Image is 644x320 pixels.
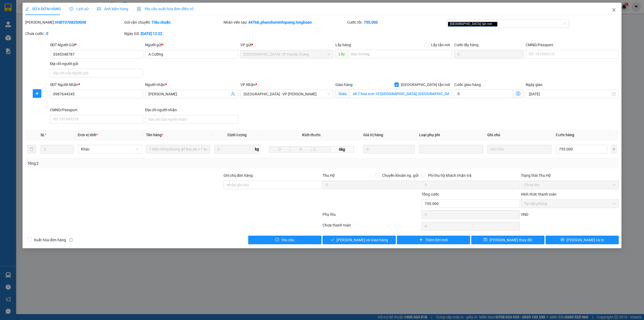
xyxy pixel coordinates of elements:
span: [GEOGRAPHIC_DATA] tận nơi [399,82,452,88]
b: 44768_phanchuminhquang.longhoan [248,20,312,24]
div: VP gửi [240,42,334,48]
span: clock-circle [69,7,73,11]
span: Tổng cước [422,192,439,196]
b: VHBT0708250008 [55,20,86,24]
input: Địa chỉ của người gửi [50,69,143,77]
b: 0 [46,31,48,36]
span: kg [254,145,260,153]
span: Giao [335,89,350,98]
span: SỬA ĐƠN HÀNG [25,7,61,11]
img: icon [137,7,141,11]
div: Địa chỉ người gửi [50,61,143,67]
span: [PHONE_NUMBER] [2,12,41,21]
span: Chưa thu [524,181,616,189]
span: CÔNG TY TNHH CHUYỂN PHÁT NHANH BẢO AN [47,12,98,21]
span: dollar-circle [516,91,520,96]
div: Nhân viên tạo: [224,19,346,25]
div: Chưa thanh toán [322,222,421,232]
button: exclamation-circleYêu cầu [248,236,321,244]
div: Người gửi [145,42,238,48]
span: edit [25,7,29,11]
input: Ngày giao [529,91,611,97]
span: [PERSON_NAME] và In [566,237,604,243]
b: [DATE] 12:22 [141,31,162,36]
span: Phí thu hộ khách nhận trả [426,172,474,178]
button: delete [27,145,36,153]
input: Cước giao hàng [454,89,513,98]
th: Loại phụ phí [417,130,485,140]
span: VND [521,212,528,217]
span: Hà Nội: VP Hai Bà Trưng [244,50,330,58]
button: printer[PERSON_NAME] và In [546,236,619,244]
span: Ảnh kiện hàng [97,7,128,11]
span: close [612,8,616,12]
button: plusThêm ĐH mới [397,236,470,244]
input: Địa chỉ của người nhận [145,115,238,124]
span: Lấy tận nơi [429,42,452,48]
div: SĐT Người Nhận [50,82,143,88]
label: Hình thức thanh toán [521,192,557,196]
input: Dọc đường [348,50,452,58]
span: Kích thước [302,133,321,137]
span: 0kg [330,146,354,153]
span: info-circle [69,238,73,242]
span: VP Nhận [240,82,255,87]
input: VD: Bàn, Ghế [146,145,210,153]
span: Thêm ĐH mới [425,237,448,243]
span: [GEOGRAPHIC_DATA] tận nơi [448,22,497,27]
span: Xuất hóa đơn hàng [32,237,68,243]
button: save[PERSON_NAME] thay đổi [471,236,544,244]
b: 755.000 [364,20,378,24]
span: close [493,23,495,25]
span: Cước hàng [556,133,574,137]
span: [PERSON_NAME] và Giao hàng [336,237,388,243]
div: Cước rồi : [347,19,445,25]
span: Định lượng [228,133,247,137]
input: 0 [363,145,415,153]
strong: CSKH: [15,12,28,16]
label: Ghi chú đơn hàng [224,173,253,178]
span: 13:26:13 [DATE] [2,37,34,42]
input: Cước lấy hàng [454,50,524,59]
button: plus [33,89,41,98]
input: Giao tận nơi [350,89,452,98]
strong: PHIẾU DÁN LÊN HÀNG [36,2,106,10]
span: Đà Nẵng : VP Thanh Khê [244,90,330,98]
label: Cước lấy hàng [454,43,478,47]
span: Lịch sử [69,7,89,11]
input: C [311,146,331,153]
div: Trạng thái Thu Hộ [521,172,619,178]
div: Địa chỉ người nhận [145,107,238,113]
span: Đơn vị tính [78,133,98,137]
span: picture [97,7,101,11]
span: check [331,238,334,242]
input: R [290,146,312,153]
span: plus [419,238,423,242]
span: Lấy [335,50,348,58]
div: Gói vận chuyển: [124,19,222,25]
span: exclamation-circle [275,238,279,242]
span: Chuyển khoản ng. gửi [380,172,420,178]
input: D [269,146,290,153]
button: plus [612,145,617,153]
input: Ghi chú đơn hàng [224,181,321,189]
span: plus [33,91,41,96]
div: Chưa cước : [25,31,123,37]
span: user-add [231,92,235,96]
span: Yêu cầu [281,237,294,243]
div: Người nhận [145,82,238,88]
input: Ghi Chú [487,145,551,153]
div: SĐT Người Gửi [50,42,143,48]
span: Thu Hộ [323,173,335,178]
span: Giá trị hàng [363,133,383,137]
span: Khác [81,145,138,153]
span: printer [561,238,564,242]
span: Giao hàng [335,82,353,87]
div: Tổng: 2 [27,160,248,166]
button: Close [606,3,621,18]
span: Yêu cầu xuất hóa đơn điện tử [137,7,193,11]
span: Tại văn phòng [524,200,616,208]
span: Lấy hàng [335,43,351,47]
span: save [484,238,487,242]
div: Phụ thu [322,211,421,221]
